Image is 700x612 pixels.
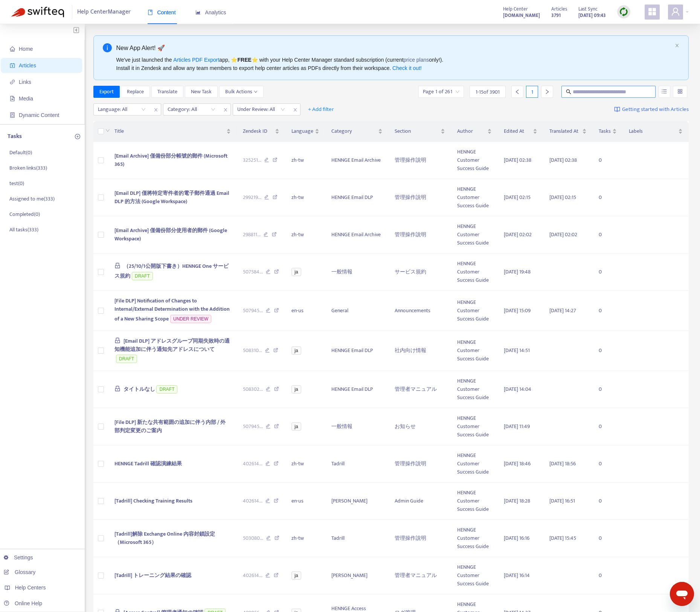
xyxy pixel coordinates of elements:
[114,571,191,580] span: [Tadrill] トレーニング結果の確認
[451,483,497,520] td: HENNGE Customer Success Guide
[619,7,628,17] img: sync.dc5367851b00ba804db3.png
[593,371,623,408] td: 0
[659,86,670,98] button: unordered-list
[578,5,598,13] span: Last Sync
[671,7,680,16] span: user
[4,554,33,560] a: Settings
[308,105,334,114] span: + Add filter
[593,408,623,445] td: 0
[593,483,623,520] td: 0
[593,142,623,179] td: 0
[291,127,313,135] span: Language
[325,408,388,445] td: 一般情報
[648,7,657,16] span: appstore
[504,385,531,393] span: [DATE] 14:04
[504,571,530,580] span: [DATE] 16:14
[291,268,301,276] span: ja
[389,557,451,594] td: 管理者マニュアル
[395,127,439,135] span: Section
[325,142,388,179] td: HENNGE Email Archive
[498,121,543,142] th: Edited At
[551,5,567,13] span: Articles
[114,530,215,547] span: [Tadrill]解除 Exchange Online 內容封鎖設定（Microsoft 365）
[170,315,211,323] span: UNDER REVIEW
[285,445,325,483] td: zh-tw
[593,557,623,594] td: 0
[325,557,388,594] td: [PERSON_NAME]
[19,79,31,85] span: Links
[221,105,230,114] span: close
[451,520,497,557] td: HENNGE Customer Success Guide
[593,179,623,216] td: 0
[243,571,262,580] span: 402614 ...
[285,121,325,142] th: Language
[151,105,161,114] span: close
[504,156,531,164] span: [DATE] 02:38
[8,132,22,141] p: Tasks
[195,9,226,15] span: Analytics
[243,231,261,239] span: 298811 ...
[285,291,325,331] td: en-us
[114,386,120,392] span: lock
[243,460,262,468] span: 402614 ...
[504,306,531,315] span: [DATE] 15:09
[9,149,32,156] p: Default ( 0 )
[614,106,620,112] img: image-link
[243,385,263,393] span: 508302 ...
[389,121,451,142] th: Section
[302,103,340,115] button: + Add filter
[549,497,575,505] span: [DATE] 16:51
[389,483,451,520] td: Admin Guide
[291,422,301,431] span: ja
[156,385,177,393] span: DRAFT
[243,268,263,276] span: 507584 ...
[99,88,114,96] span: Export
[451,408,497,445] td: HENNGE Customer Success Guide
[114,296,230,323] span: [File DLP] Notification of Changes to Internal/External Determination with the Addition of a New ...
[504,346,530,355] span: [DATE] 14:51
[389,216,451,254] td: 管理操作說明
[389,179,451,216] td: 管理操作說明
[504,497,530,505] span: [DATE] 18:28
[15,585,46,591] span: Help Centers
[116,56,672,72] div: We've just launched the app, ⭐ ⭐️ with your Help Center Manager standard subscription (current on...
[504,422,530,431] span: [DATE] 11:49
[331,127,376,135] span: Category
[173,57,219,63] a: Articles PDF Export
[404,57,429,63] a: price plans
[325,371,388,408] td: HENNGE Email DLP
[243,193,261,202] span: 299219 ...
[291,346,301,355] span: ja
[566,89,571,94] span: search
[451,179,497,216] td: HENNGE Customer Success Guide
[549,230,577,239] span: [DATE] 02:02
[392,65,422,71] a: Check it out!
[191,88,212,96] span: New Task
[10,63,15,68] span: account-book
[662,89,667,94] span: unordered-list
[285,142,325,179] td: zh-tw
[549,534,576,542] span: [DATE] 15:45
[675,43,679,48] button: close
[451,291,497,331] td: HENNGE Customer Success Guide
[551,11,561,20] strong: 3791
[225,88,258,96] span: Bulk Actions
[451,331,497,371] td: HENNGE Customer Success Guide
[290,105,300,114] span: close
[285,216,325,254] td: zh-tw
[451,371,497,408] td: HENNGE Customer Success Guide
[629,127,677,135] span: Labels
[148,9,176,15] span: Content
[243,534,263,542] span: 503080 ...
[75,134,80,139] span: plus-circle
[132,272,153,280] span: DRAFT
[243,127,274,135] span: Zendesk ID
[243,346,262,355] span: 508310 ...
[593,520,623,557] td: 0
[389,331,451,371] td: 社内向け情報
[185,86,218,98] button: New Task
[549,127,581,135] span: Translated At
[593,254,623,291] td: 0
[593,445,623,483] td: 0
[9,210,40,218] p: Completed ( 0 )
